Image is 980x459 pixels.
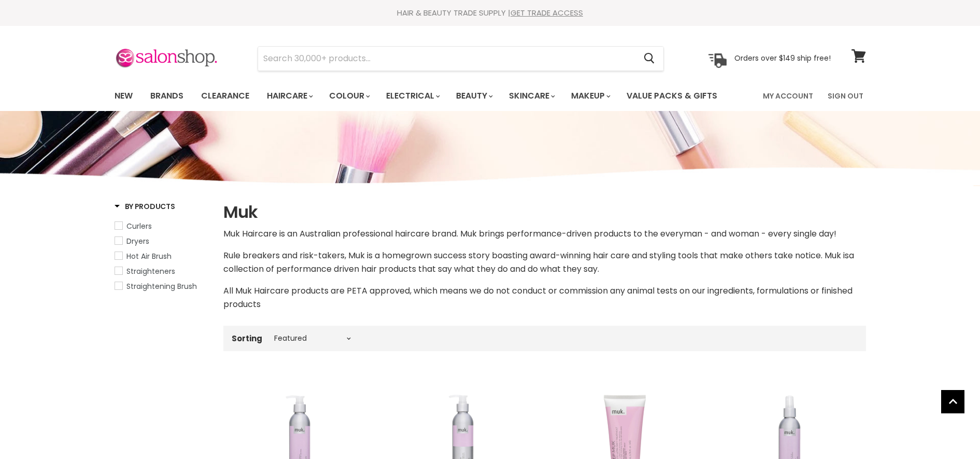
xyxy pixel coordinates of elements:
a: Beauty [448,85,499,107]
span: Rule breakers and risk-takers, Muk is a homegrown success story boasting award-winning hair care ... [223,249,849,261]
input: Search [258,47,636,71]
span: All Muk Haircare products are PETA approved, which means we do not conduct or commission any anim... [223,285,853,310]
a: Makeup [563,85,617,107]
span: Dryers [126,236,149,246]
a: Skincare [501,85,561,107]
form: Product [258,46,664,71]
a: Straightening Brush [115,281,210,292]
span: Straightening Brush [126,281,197,291]
a: Dryers [115,235,210,247]
h3: By Products [115,201,175,212]
a: Clearance [193,85,257,107]
a: Electrical [378,85,446,107]
label: Sorting [232,334,262,343]
a: Brands [143,85,191,107]
span: Curlers [126,221,152,231]
a: Colour [321,85,376,107]
span: Hot Air Brush [126,251,172,261]
h1: Muk [223,201,866,223]
a: Haircare [259,85,319,107]
a: New [107,85,140,107]
p: Orders over $149 ship free! [734,53,831,63]
a: GET TRADE ACCESS [510,7,583,18]
div: HAIR & BEAUTY TRADE SUPPLY | [102,8,879,18]
a: Curlers [115,220,210,232]
button: Search [636,47,663,71]
a: Straighteners [115,266,210,277]
nav: Main [102,81,879,111]
span: Straighteners [126,266,175,276]
ul: Main menu [107,81,741,111]
a: Sign Out [821,85,870,107]
p: a collection of performance driven hair products that say what they do and do what they say. [223,249,866,276]
a: My Account [757,85,819,107]
span: Muk Haircare is an Australian professional haircare brand. Muk brings performance-driven products... [223,228,836,240]
a: Hot Air Brush [115,251,210,262]
a: Value Packs & Gifts [619,85,725,107]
